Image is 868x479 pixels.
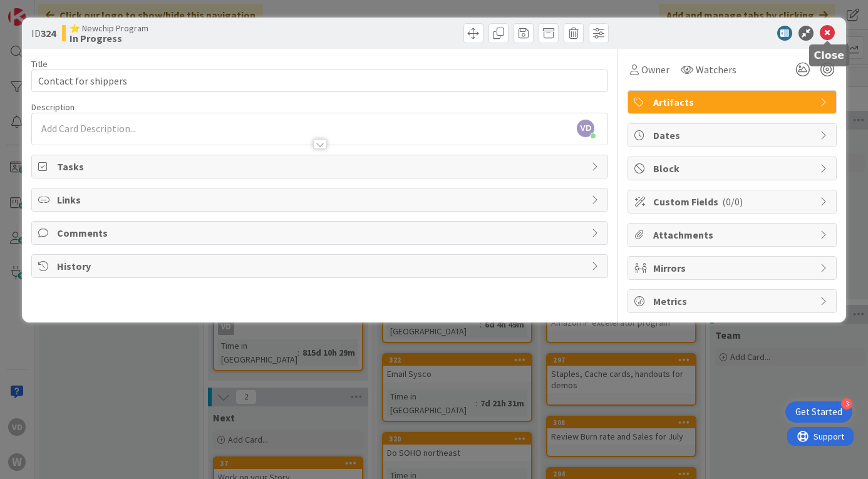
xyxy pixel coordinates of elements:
[785,401,852,423] div: Open Get Started checklist, remaining modules: 3
[70,23,148,33] span: ⭐ Newchip Program
[31,26,56,41] span: ID
[41,27,56,39] b: 324
[696,62,736,77] span: Watchers
[31,70,609,92] input: type card name here...
[26,2,57,17] span: Support
[653,260,814,276] span: Mirrors
[653,294,814,309] span: Metrics
[653,95,814,110] span: Artifacts
[31,58,48,70] label: Title
[653,194,814,209] span: Custom Fields
[795,406,842,418] div: Get Started
[653,128,814,143] span: Dates
[57,192,586,207] span: Links
[577,120,594,137] span: VD
[814,49,845,61] h5: Close
[653,227,814,242] span: Attachments
[70,33,148,43] b: In Progress
[57,159,586,174] span: Tasks
[31,101,75,113] span: Description
[57,259,586,274] span: History
[641,62,669,77] span: Owner
[653,161,814,176] span: Block
[57,225,586,240] span: Comments
[722,195,743,208] span: ( 0/0 )
[841,398,852,409] div: 3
